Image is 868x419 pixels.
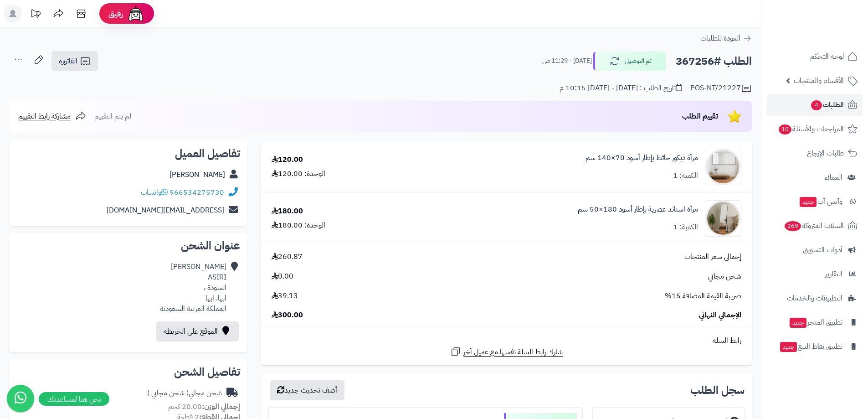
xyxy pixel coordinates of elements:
[272,271,293,282] span: 0.00
[59,56,77,67] span: الفاتورة
[787,292,842,305] span: التطبيقات والخدمات
[270,380,344,400] button: أضف تحديث جديد
[272,220,325,231] div: الوحدة: 180.00
[51,51,98,71] a: الفاتورة
[790,318,806,328] span: جديد
[767,311,863,333] a: تطبيق المتجرجديد
[767,263,863,285] a: التقارير
[578,204,698,215] a: مرآة استاند عصرية بإطار أسود 180×50 سم
[168,401,240,412] small: 20.00 كجم
[108,8,123,19] span: رفيق
[560,83,682,93] div: تاريخ الطلب : [DATE] - [DATE] 10:15 م
[785,221,801,231] span: 269
[272,206,303,217] div: 180.00
[272,169,325,179] div: الوحدة: 120.00
[16,148,240,159] h2: تفاصيل العميل
[780,342,797,352] span: جديد
[673,222,698,233] div: الكمية: 1
[169,169,225,180] a: [PERSON_NAME]
[700,33,740,44] span: العودة للطلبات
[767,336,863,357] a: تطبيق نقاط البيعجديد
[767,94,863,116] a: الطلبات4
[700,33,752,44] a: العودة للطلبات
[690,83,752,94] div: POS-NT/21227
[767,215,863,237] a: السلات المتروكة269
[272,310,303,321] span: 300.00
[202,401,240,412] strong: إجمالي الوزن:
[810,50,844,63] span: لوحة التحكم
[665,291,741,301] span: ضريبة القيمة المضافة 15%
[682,111,718,122] span: تقييم الطلب
[811,100,822,110] span: 4
[767,166,863,188] a: العملاء
[699,310,741,321] span: الإجمالي النهائي
[24,5,47,25] a: تحديثات المنصة
[708,271,741,282] span: شحن مجاني
[767,46,863,67] a: لوحة التحكم
[94,111,131,122] span: لم يتم التقييم
[767,287,863,309] a: التطبيقات والخدمات
[705,200,741,237] img: 1753865142-1-90x90.jpg
[147,388,222,398] div: شحن مجاني
[147,388,189,398] span: ( شحن مجاني )
[799,195,842,208] span: وآتس آب
[16,367,240,378] h2: تفاصيل الشحن
[778,123,844,135] span: المراجعات والأسئلة
[272,252,303,262] span: 260.87
[450,346,563,357] a: شارك رابط السلة نفسها مع عميل آخر
[779,124,791,134] span: 10
[156,321,239,341] a: الموقع على الخريطة
[18,111,86,122] a: مشاركة رابط التقييم
[779,340,842,353] span: تطبيق نقاط البيع
[107,205,224,216] a: [EMAIL_ADDRESS][DOMAIN_NAME]
[767,191,863,212] a: وآتس آبجديد
[676,52,752,71] h2: الطلب #367256
[160,262,226,314] div: [PERSON_NAME] ASIRI السودة ، ابها، ابها المملكة العربية السعودية
[593,52,666,71] button: تم التوصيل
[794,74,844,87] span: الأقسام والمنتجات
[825,268,842,280] span: التقارير
[542,57,592,66] small: [DATE] - 11:29 ص
[16,240,240,251] h2: عنوان الشحن
[673,171,698,181] div: الكمية: 1
[789,316,842,329] span: تطبيق المتجر
[684,252,741,262] span: إجمالي سعر المنتجات
[767,239,863,261] a: أدوات التسويق
[807,147,844,160] span: طلبات الإرجاع
[705,149,741,185] img: 1753776948-1-90x90.jpg
[272,155,303,165] div: 120.00
[586,153,698,163] a: مرآة ديكور حائط بإطار أسود 70×140 سم
[825,171,842,184] span: العملاء
[767,142,863,164] a: طلبات الإرجاع
[803,243,842,256] span: أدوات التسويق
[784,219,844,232] span: السلات المتروكة
[767,118,863,140] a: المراجعات والأسئلة10
[265,336,748,346] div: رابط السلة
[463,347,563,357] span: شارك رابط السلة نفسها مع عميل آخر
[169,187,224,198] a: 966534275730
[127,5,145,23] img: ai-face.png
[810,98,844,111] span: الطلبات
[141,187,168,198] a: واتساب
[690,385,745,396] h3: سجل الطلب
[272,291,298,301] span: 39.13
[800,197,817,207] span: جديد
[18,111,71,122] span: مشاركة رابط التقييم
